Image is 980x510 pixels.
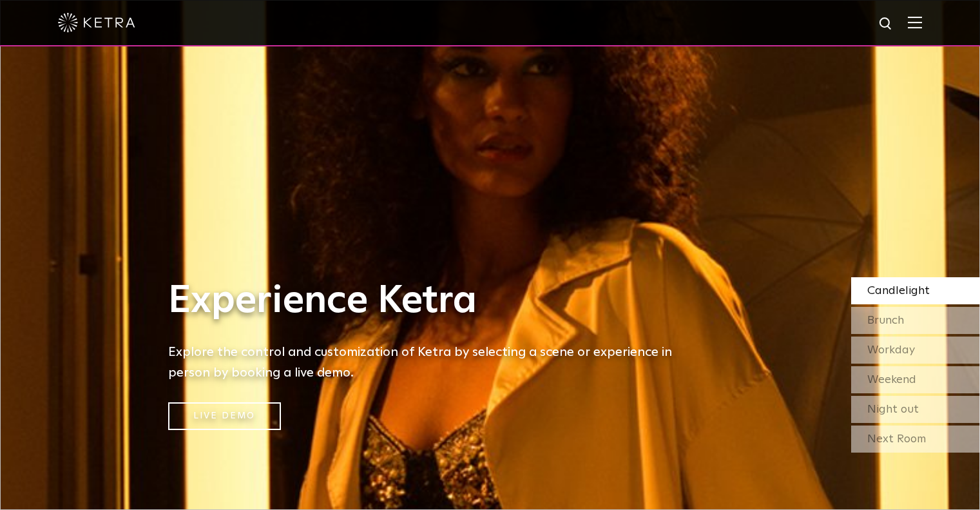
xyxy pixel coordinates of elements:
h5: Explore the control and customization of Ketra by selecting a scene or experience in person by bo... [168,342,684,383]
h1: Experience Ketra [168,280,684,322]
span: Brunch [867,315,904,326]
img: Hamburger%20Nav.svg [908,16,922,28]
div: Next Room [851,426,980,453]
span: Workday [867,344,915,356]
span: Night out [867,404,919,415]
img: ketra-logo-2019-white [58,13,135,32]
span: Weekend [867,374,916,386]
a: Live Demo [168,402,281,430]
img: search icon [878,16,894,32]
span: Candlelight [867,285,930,297]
